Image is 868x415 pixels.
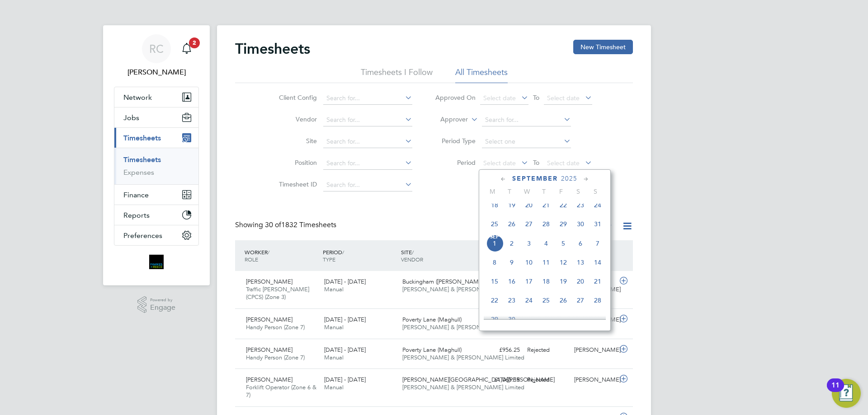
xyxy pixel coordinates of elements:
[486,311,503,328] span: 29
[361,67,433,83] li: Timesheets I Follow
[538,292,555,309] span: 25
[572,235,589,252] span: 6
[435,159,476,167] label: Period
[555,273,572,290] span: 19
[137,296,176,313] a: Powered byEngage
[265,220,336,229] span: 1832 Timesheets
[123,155,161,164] a: Timesheets
[402,383,524,391] span: [PERSON_NAME] & [PERSON_NAME] Limited
[114,87,198,107] button: Network
[589,292,606,309] span: 28
[476,373,524,387] div: £1,065.15
[189,37,200,48] span: 2
[324,383,344,391] span: Manual
[123,211,150,219] span: Reports
[114,67,199,78] span: Roselyn Coelho
[235,220,338,230] div: Showing
[268,248,269,256] span: /
[520,254,538,271] span: 10
[150,304,175,312] span: Engage
[503,273,520,290] span: 16
[402,323,524,331] span: [PERSON_NAME] & [PERSON_NAME] Limited
[520,273,538,290] span: 17
[589,215,606,233] span: 31
[149,255,164,269] img: bromak-logo-retina.png
[484,187,501,196] span: M
[555,254,572,271] span: 12
[538,215,555,233] span: 28
[486,292,503,309] span: 22
[486,273,503,290] span: 15
[483,94,516,102] span: Select date
[114,225,198,245] button: Preferences
[427,115,468,124] label: Approver
[503,311,520,328] span: 30
[276,159,317,167] label: Position
[572,273,589,290] span: 20
[512,175,558,182] span: September
[342,248,344,256] span: /
[149,43,164,55] span: RC
[245,256,258,263] span: ROLE
[235,40,310,58] h2: Timesheets
[538,235,555,252] span: 4
[401,256,423,263] span: VENDOR
[114,34,199,78] a: RC[PERSON_NAME]
[524,343,571,358] div: Rejected
[103,25,210,285] nav: Main navigation
[246,354,305,361] span: Handy Person (Zone 7)
[246,316,292,323] span: [PERSON_NAME]
[246,376,292,383] span: [PERSON_NAME]
[503,235,520,252] span: 2
[482,135,571,148] input: Select one
[435,93,476,102] label: Approved On
[570,187,587,196] span: S
[324,346,366,354] span: [DATE] - [DATE]
[535,187,552,196] span: T
[558,222,613,231] label: Rejected
[123,168,154,177] a: Expenses
[589,196,606,214] span: 24
[572,292,589,309] span: 27
[323,135,412,148] input: Search for...
[547,94,580,102] span: Select date
[552,187,570,196] span: F
[476,275,524,289] div: £1,051.18
[530,92,542,103] span: To
[402,285,524,293] span: [PERSON_NAME] & [PERSON_NAME] Limited
[402,316,462,323] span: Poverty Lane (Maghull)
[150,296,175,304] span: Powered by
[524,373,571,387] div: Rejected
[572,254,589,271] span: 13
[486,235,503,239] span: Sep
[246,285,309,301] span: Traffic [PERSON_NAME] (CPCS) (Zone 3)
[589,254,606,271] span: 14
[114,148,198,184] div: Timesheets
[520,196,538,214] span: 20
[503,196,520,214] span: 19
[572,196,589,214] span: 23
[587,187,604,196] span: S
[482,114,571,126] input: Search for...
[589,235,606,252] span: 7
[520,292,538,309] span: 24
[323,157,412,170] input: Search for...
[455,67,508,83] li: All Timesheets
[114,107,198,127] button: Jobs
[323,179,412,191] input: Search for...
[402,376,555,383] span: [PERSON_NAME][GEOGRAPHIC_DATA][PERSON_NAME]
[123,231,162,240] span: Preferences
[486,215,503,233] span: 25
[246,323,305,331] span: Handy Person (Zone 7)
[114,255,199,269] a: Go to home page
[321,244,399,267] div: PERIOD
[412,248,414,256] span: /
[486,254,503,271] span: 8
[276,93,317,102] label: Client Config
[435,137,476,145] label: Period Type
[486,196,503,214] span: 18
[123,191,149,199] span: Finance
[246,346,292,354] span: [PERSON_NAME]
[476,343,524,358] div: £956.25
[555,215,572,233] span: 29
